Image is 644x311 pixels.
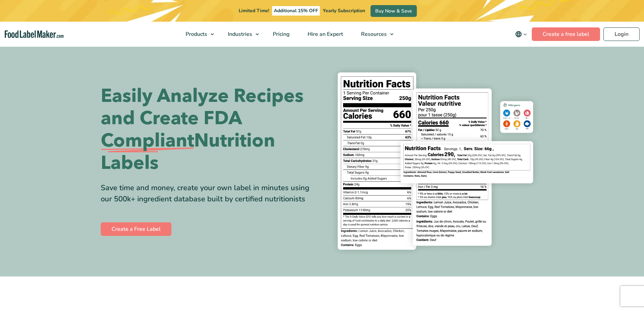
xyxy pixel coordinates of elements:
[264,22,297,47] a: Pricing
[299,22,351,47] a: Hire an Expert
[184,30,208,38] span: Products
[177,22,217,47] a: Products
[239,7,269,14] span: Limited Time!
[371,5,417,17] a: Buy Now & Save
[352,22,397,47] a: Resources
[603,27,640,41] a: Login
[271,30,290,38] span: Pricing
[272,6,320,16] span: Additional 15% OFF
[219,22,262,47] a: Industries
[101,130,194,152] span: Compliant
[101,222,171,236] a: Create a Free Label
[101,182,317,205] div: Save time and money, create your own label in minutes using our 500k+ ingredient database built b...
[306,30,344,38] span: Hire an Expert
[323,7,365,14] span: Yearly Subscription
[226,30,253,38] span: Industries
[101,85,317,174] h1: Easily Analyze Recipes and Create FDA Nutrition Labels
[532,27,600,41] a: Create a free label
[359,30,387,38] span: Resources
